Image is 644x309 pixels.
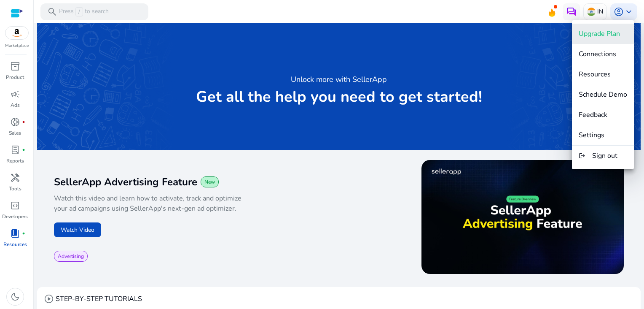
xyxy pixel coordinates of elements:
span: Settings [579,130,604,140]
span: Upgrade Plan [579,29,620,38]
span: Resources [579,70,611,79]
span: Sign out [592,151,617,160]
mat-icon: logout [579,151,585,161]
span: Schedule Demo [579,90,627,99]
span: Feedback [579,110,607,119]
span: Connections [579,49,616,59]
